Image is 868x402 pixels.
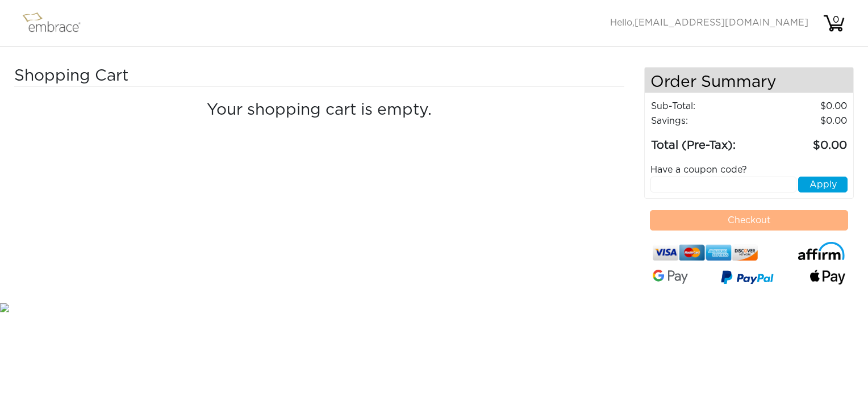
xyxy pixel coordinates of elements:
[810,270,845,284] img: fullApplePay.png
[759,114,848,128] td: 0.00
[759,99,848,114] td: 0.00
[14,67,260,86] h3: Shopping Cart
[823,12,845,35] img: cart
[798,242,845,261] img: affirm-logo.svg
[653,242,758,263] img: credit-cards.png
[20,9,94,37] img: logo.png
[721,267,774,289] img: paypal-v3.png
[642,163,857,177] div: Have a coupon code?
[823,18,845,27] a: 0
[650,128,759,154] td: Total (Pre-Tax):
[23,101,616,120] h4: Your shopping cart is empty.
[610,18,808,27] span: Hello,
[635,18,808,27] span: [EMAIL_ADDRESS][DOMAIN_NAME]
[653,270,688,284] img: Google-Pay-Logo.svg
[798,177,848,192] button: Apply
[650,99,759,114] td: Sub-Total:
[650,210,849,231] button: Checkout
[759,128,848,154] td: 0.00
[650,114,759,128] td: Savings :
[824,13,847,27] div: 0
[645,68,854,93] h4: Order Summary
